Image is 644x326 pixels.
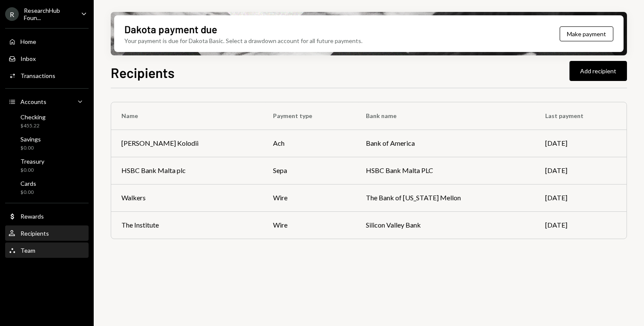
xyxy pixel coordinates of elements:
a: Transactions [5,68,89,83]
td: [DATE] [535,130,627,157]
a: Checking$455.22 [5,111,89,131]
a: Accounts [5,94,89,109]
td: [DATE] [535,157,627,184]
a: Home [5,34,89,49]
a: Recipients [5,225,89,241]
div: Recipients [20,230,49,237]
td: HSBC Bank Malta PLC [356,157,535,184]
a: Savings$0.00 [5,133,89,153]
div: ach [273,138,345,148]
div: Home [20,38,36,45]
div: $0.00 [20,144,41,152]
div: HSBC Bank Malta plc [121,165,186,176]
div: The Institute [121,220,159,230]
div: ResearchHub Foun... [24,7,74,21]
a: Inbox [5,51,89,66]
button: Add recipient [569,61,627,81]
th: Bank name [356,102,535,130]
a: Team [5,242,89,258]
div: Treasury [20,158,44,165]
div: Dakota payment due [124,22,217,36]
td: Silicon Valley Bank [356,211,535,239]
td: [DATE] [535,211,627,239]
td: The Bank of [US_STATE] Mellon [356,184,535,211]
div: Inbox [20,55,36,62]
div: wire [273,220,345,230]
a: Cards$0.00 [5,177,89,198]
button: Make payment [560,26,613,41]
a: Treasury$0.00 [5,155,89,176]
div: wire [273,193,345,203]
div: Transactions [20,72,55,79]
div: sepa [273,165,345,176]
div: Savings [20,136,41,143]
a: Rewards [5,208,89,224]
div: Walkers [121,193,146,203]
div: [PERSON_NAME] Kolodii [121,138,198,148]
td: [DATE] [535,184,627,211]
div: R [5,7,19,21]
div: Accounts [20,98,46,105]
div: Your payment is due for Dakota Basic. Select a drawdown account for all future payments. [124,36,362,45]
div: $455.22 [20,122,46,130]
div: $0.00 [20,189,36,196]
div: $0.00 [20,167,44,174]
th: Name [111,102,263,130]
div: Checking [20,113,46,121]
td: Bank of America [356,130,535,157]
div: Team [20,247,35,254]
h1: Recipients [111,64,175,81]
th: Last payment [535,102,627,130]
div: Rewards [20,213,44,220]
th: Payment type [263,102,356,130]
div: Cards [20,180,36,187]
